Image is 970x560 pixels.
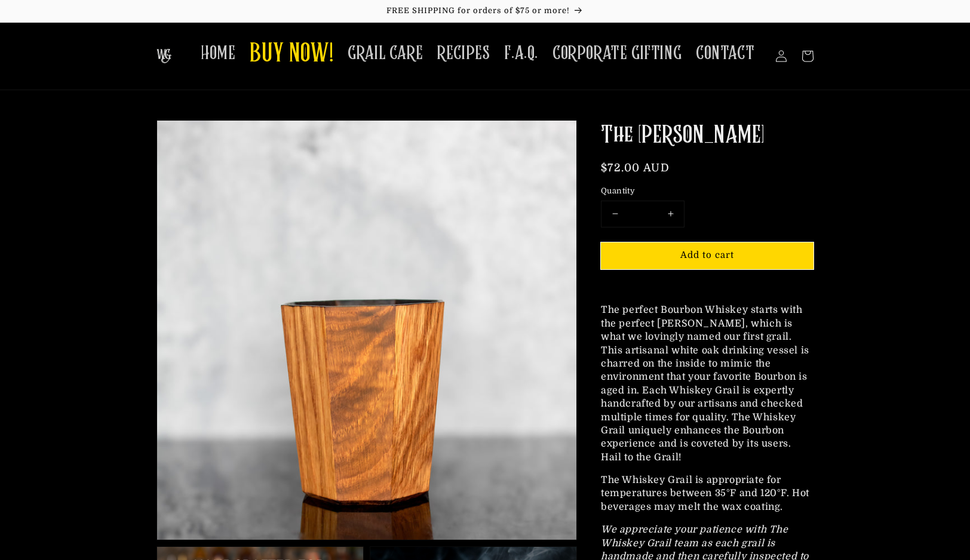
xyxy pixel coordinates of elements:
span: HOME [201,42,235,65]
span: BUY NOW! [250,38,333,71]
span: CONTACT [696,42,754,65]
span: GRAIL CARE [348,42,423,65]
span: Add to cart [680,250,734,260]
img: The Whiskey Grail [156,49,171,63]
a: GRAIL CARE [340,35,430,72]
span: F.A.Q. [504,42,538,65]
a: F.A.Q. [497,35,545,72]
span: CORPORATE GIFTING [552,42,682,65]
button: Add to cart [601,242,814,269]
label: Quantity [601,185,814,197]
a: BUY NOW! [242,31,340,78]
a: HOME [194,35,242,72]
h1: The [PERSON_NAME] [601,120,814,151]
a: CORPORATE GIFTING [545,35,689,72]
p: FREE SHIPPING for orders of $75 or more! [12,6,958,16]
span: $72.00 AUD [601,162,670,174]
span: The Whiskey Grail is appropriate for temperatures between 35°F and 120°F. Hot beverages may melt ... [601,475,809,512]
a: RECIPES [430,35,497,72]
p: The perfect Bourbon Whiskey starts with the perfect [PERSON_NAME], which is what we lovingly name... [601,303,814,464]
a: CONTACT [689,35,762,72]
span: RECIPES [437,42,490,65]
